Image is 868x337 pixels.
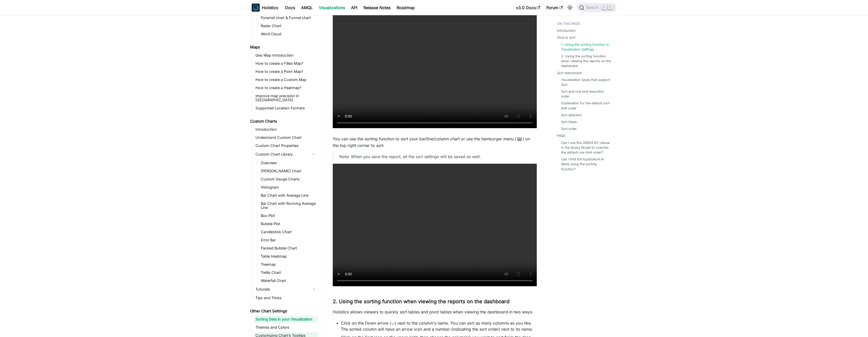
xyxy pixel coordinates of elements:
a: Tutorials [254,285,318,293]
button: Switch between dark and light mode (currently light mode) [566,4,574,12]
a: Overview [259,159,318,166]
b: Holistics [262,5,278,11]
a: Custom Chart Library [254,150,309,158]
a: Packed Bubble Chart [259,245,318,252]
kbd: ⌘ [602,5,607,10]
video: Your browser does not support embedding video, but you can . [333,164,537,286]
a: Table Heatmap [259,253,318,260]
a: Explanation for the default sort-limit order [561,101,612,110]
a: Can I find the top/bottom N items using the sorting function? [561,157,612,172]
a: Bubble Plot [259,220,318,227]
a: Pyramid chart & Funnel chart [259,14,318,21]
a: Candlestick Chart [259,228,318,235]
img: Holistics [252,4,260,12]
a: Supported Location Formats [254,105,318,112]
button: Search (Command+K) [577,3,616,12]
a: How to create a Custom Map [254,76,318,83]
a: Waterfall Chart [259,277,318,284]
a: Introduction [557,28,576,33]
a: Box Plot [259,212,318,219]
p: You can use the sorting function to sort your bar/line/column chart or use the hamburger menu ( )... [333,136,537,148]
a: Treemap [259,261,318,268]
a: Sort order [561,126,577,131]
li: Click on the Down arrow (⌄) next to the column's name. You can sort as many columns as you like. ... [341,320,537,332]
a: Visualization types that support Sort [561,77,612,87]
a: Introduction [254,126,318,133]
a: Tips and Tricks [254,294,318,301]
a: HolisticsHolistics [252,4,278,12]
a: 2. Using the sorting function when viewing the reports on the dashboard [561,54,612,69]
a: Maps [249,44,318,51]
button: Collapse sidebar category 'Custom Chart Library' [309,150,318,158]
p: Holistics allows viewers to quickly sort tables and pivot tables when viewing the dashboard in tw... [333,309,537,315]
a: Custom Charts [249,118,318,125]
a: Trellis Chart [259,269,318,276]
a: Themes and Colors [254,324,318,331]
a: Understand Custom Chart [254,134,318,141]
a: Bar Chart with Running Average Line [259,200,318,211]
a: How to create a Filled Map? [254,60,318,67]
a: Sort and row limit execution order [561,89,612,99]
a: Release Notes [360,4,394,12]
a: How to create a Heatmap? [254,84,318,91]
a: v3.0 Docs [513,4,543,12]
h3: 2. Using the sorting function when viewing the reports on the dashboard [333,298,537,305]
a: Histogram [259,184,318,191]
a: Bar Chart with Average Line [259,192,318,199]
a: FAQs [557,133,565,138]
a: How to create a Point Map? [254,68,318,75]
a: Error Bar [259,237,318,244]
a: Docs [282,4,298,12]
a: Geo Map Introduction [254,52,318,59]
a: Improve map precision in [GEOGRAPHIC_DATA] [254,92,318,104]
a: How to sort [557,35,575,40]
a: Forum [543,4,566,12]
a: Sort mechanism [557,71,582,75]
a: Sort fields [561,120,577,124]
a: Word Cloud [259,30,318,38]
a: Custom Gauge Charts [259,176,318,183]
a: Custom Chart Properties [254,142,318,149]
a: Sorting Data in your Visualization [254,316,318,323]
span:  [516,136,523,142]
a: [PERSON_NAME] Chart [259,167,318,175]
a: Can I use the ORDER BY clause in the Query Model to override the default row-limit order? [561,140,612,155]
a: AMQL [298,4,316,12]
a: 1. Using the sorting function in Visualization Settings [561,42,612,52]
p: Note: When you save the report, all the sort settings will be saved as well. [339,154,531,160]
kbd: K [608,5,613,10]
a: API [348,4,360,12]
a: Other Chart Settings [249,308,318,315]
video: Your browser does not support embedding video, but you can . [333,6,537,128]
span: Search [584,5,602,10]
a: Radar Chart [259,22,318,29]
nav: Docs sidebar [247,15,323,337]
a: Visualizations [316,4,348,12]
a: Roadmap [394,4,418,12]
a: Sort direction [561,113,582,117]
